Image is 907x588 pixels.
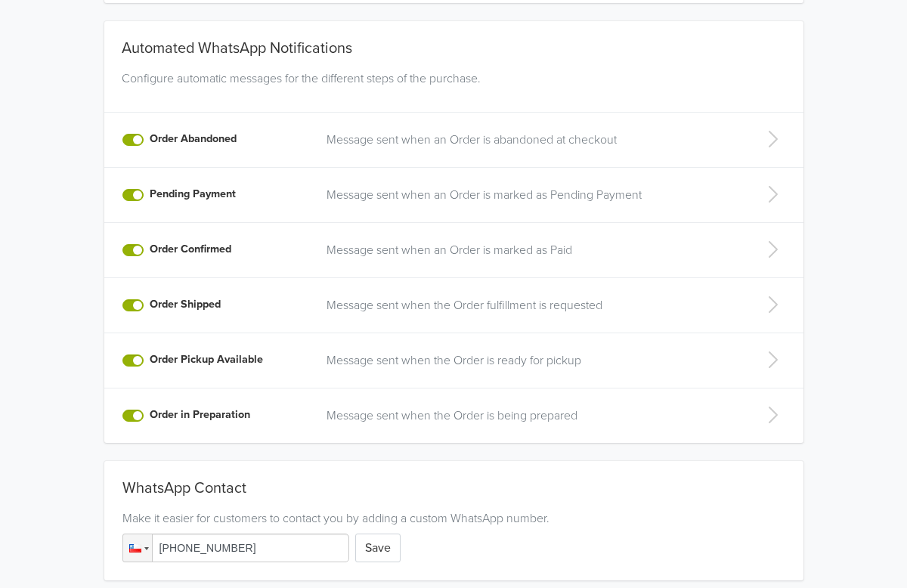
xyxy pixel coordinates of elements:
a: Message sent when the Order fulfillment is requested [327,296,732,314]
label: Order Confirmed [150,241,231,258]
label: Order in Preparation [150,407,250,423]
div: Make it easier for customers to contact you by adding a custom WhatsApp number. [122,509,785,528]
a: Message sent when an Order is marked as Paid [327,241,732,259]
label: Order Shipped [150,296,221,313]
div: Chile: + 56 [123,534,152,562]
a: Message sent when an Order is marked as Pending Payment [327,186,732,204]
label: Pending Payment [150,186,236,203]
label: Order Pickup Available [150,351,263,368]
div: WhatsApp Contact [122,479,785,503]
input: 1 (702) 123-4567 [122,534,349,562]
label: Order Abandoned [150,131,237,147]
div: Configure automatic messages for the different steps of the purchase. [116,70,792,106]
a: Message sent when the Order is being prepared [327,407,732,425]
a: Message sent when the Order is ready for pickup [327,351,732,370]
div: Automated WhatsApp Notifications [116,21,792,63]
a: Message sent when an Order is abandoned at checkout [327,131,732,149]
button: Save [355,534,401,562]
